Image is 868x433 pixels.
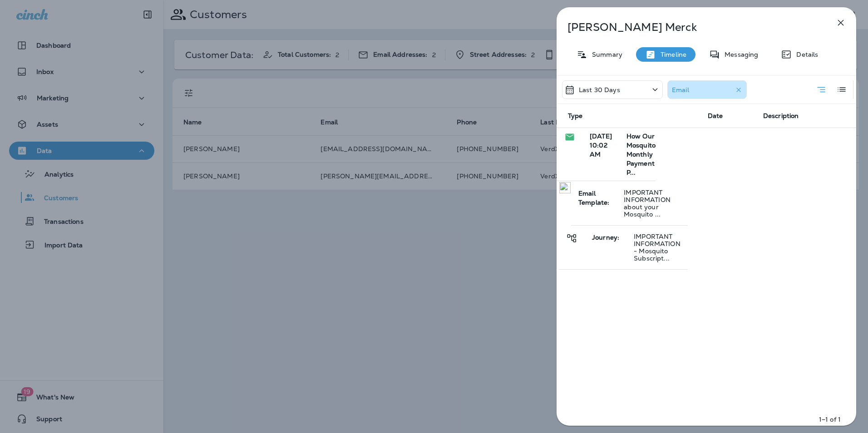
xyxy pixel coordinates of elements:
p: Timeline [656,51,686,58]
p: Messaging [720,51,758,58]
p: Details [792,51,818,58]
p: Summary [587,51,622,58]
span: How Our Mosquito Monthly Payment P... [626,132,656,177]
p: Last 30 Days [579,86,620,93]
span: IMPORTANT INFORMATION - Mosquito Subscript... [634,232,681,262]
span: Email Template: [578,189,609,207]
span: Type [568,112,583,120]
img: e3e74fa3-03a2-4465-b65d-9656decd56ac.jpg [559,182,571,193]
span: Description [763,112,799,120]
span: [DATE] 10:02 AM [590,132,612,158]
button: Log View [833,80,851,98]
span: Email - Opened [564,132,575,140]
span: Date [708,112,723,120]
button: Summary View [812,80,830,99]
p: [PERSON_NAME] Merck [567,21,815,34]
p: Email [672,86,689,93]
p: 1–1 of 1 [819,415,841,424]
span: IMPORTANT INFORMATION about your Mosquito ... [624,188,671,218]
span: Journey: [592,233,619,241]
